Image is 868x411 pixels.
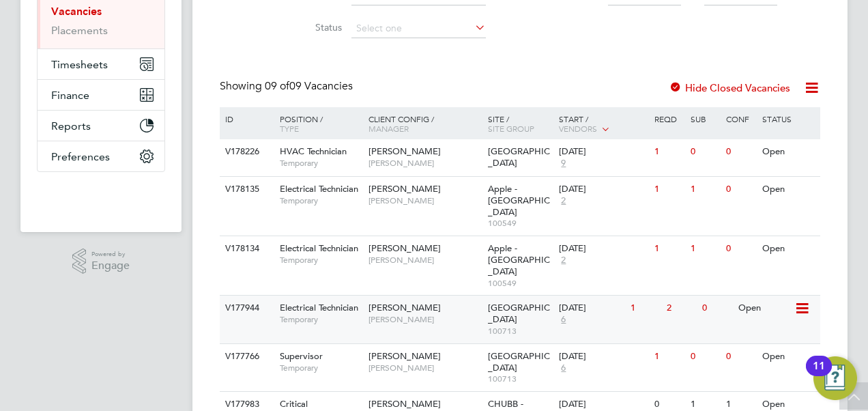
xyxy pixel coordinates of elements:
[368,123,409,134] span: Manager
[280,158,362,169] span: Temporary
[759,177,818,202] div: Open
[280,145,347,157] span: HVAC Technician
[735,296,794,321] div: Open
[368,183,441,195] span: [PERSON_NAME]
[488,218,553,229] span: 100549
[51,58,108,71] span: Timesheets
[280,255,362,266] span: Temporary
[651,236,686,261] div: 1
[663,296,699,321] div: 2
[687,177,723,202] div: 1
[488,145,550,169] span: [GEOGRAPHIC_DATA]
[488,326,553,337] span: 100713
[488,123,534,134] span: Site Group
[368,302,441,313] span: [PERSON_NAME]
[220,79,356,94] div: Showing
[38,49,164,79] button: Timesheets
[488,242,550,277] span: Apple - [GEOGRAPHIC_DATA]
[687,107,723,130] div: Sub
[51,24,108,37] a: Placements
[759,107,818,130] div: Status
[687,139,723,165] div: 0
[559,302,624,314] div: [DATE]
[488,373,553,384] span: 100713
[484,107,556,140] div: Site /
[280,350,323,362] span: Supervisor
[555,107,651,141] div: Start /
[368,195,481,206] span: [PERSON_NAME]
[723,107,758,130] div: Conf
[368,398,441,410] span: [PERSON_NAME]
[72,249,130,274] a: Powered byEngage
[559,363,568,374] span: 6
[280,363,362,373] span: Temporary
[669,81,790,94] label: Hide Closed Vacancies
[651,177,686,202] div: 1
[280,123,299,134] span: Type
[222,177,270,202] div: V178135
[488,302,550,325] span: [GEOGRAPHIC_DATA]
[222,344,270,369] div: V177766
[759,344,818,369] div: Open
[280,183,358,195] span: Electrical Technician
[368,314,481,325] span: [PERSON_NAME]
[559,123,597,134] span: Vendors
[91,260,130,272] span: Engage
[51,150,110,163] span: Preferences
[559,184,648,195] div: [DATE]
[559,146,648,158] div: [DATE]
[263,21,342,33] label: Status
[365,107,484,140] div: Client Config /
[265,79,353,93] span: 09 Vacancies
[280,314,362,325] span: Temporary
[559,399,648,410] div: [DATE]
[38,80,164,110] button: Finance
[559,255,568,266] span: 2
[91,249,130,260] span: Powered by
[559,243,648,255] div: [DATE]
[280,302,358,313] span: Electrical Technician
[270,107,365,140] div: Position /
[368,363,481,373] span: [PERSON_NAME]
[759,236,818,261] div: Open
[265,79,289,93] span: 09 of
[222,296,270,321] div: V177944
[559,195,568,207] span: 2
[351,19,486,38] input: Select one
[368,158,481,169] span: [PERSON_NAME]
[723,236,758,261] div: 0
[651,344,686,369] div: 1
[723,177,758,202] div: 0
[37,186,165,208] a: Go to home page
[559,158,568,169] span: 9
[651,139,686,165] div: 1
[488,350,550,373] span: [GEOGRAPHIC_DATA]
[368,255,481,266] span: [PERSON_NAME]
[222,107,270,130] div: ID
[627,296,663,321] div: 1
[687,236,723,261] div: 1
[699,296,734,321] div: 0
[559,351,648,363] div: [DATE]
[759,139,818,165] div: Open
[222,236,270,261] div: V178134
[368,145,441,157] span: [PERSON_NAME]
[51,5,102,18] a: Vacancies
[813,366,825,384] div: 11
[280,195,362,206] span: Temporary
[723,139,758,165] div: 0
[280,242,358,254] span: Electrical Technician
[38,111,164,141] button: Reports
[813,356,857,400] button: Open Resource Center, 11 new notifications
[723,344,758,369] div: 0
[687,344,723,369] div: 0
[651,107,686,130] div: Reqd
[38,186,165,208] img: fastbook-logo-retina.png
[488,183,550,218] span: Apple - [GEOGRAPHIC_DATA]
[368,242,441,254] span: [PERSON_NAME]
[38,141,164,171] button: Preferences
[559,314,568,326] span: 6
[488,278,553,289] span: 100549
[222,139,270,165] div: V178226
[51,119,91,132] span: Reports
